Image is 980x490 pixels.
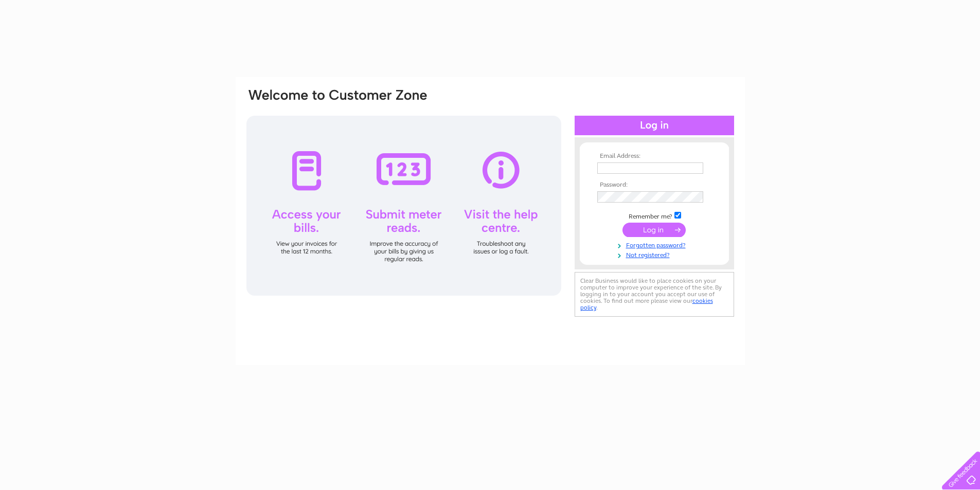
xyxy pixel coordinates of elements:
[595,210,714,221] td: Remember me?
[595,153,714,160] th: Email Address:
[597,240,714,249] a: Forgotten password?
[622,223,686,237] input: Submit
[597,249,714,259] a: Not registered?
[580,297,713,311] a: cookies policy
[575,272,734,317] div: Clear Business would like to place cookies on your computer to improve your experience of the sit...
[595,182,714,189] th: Password:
